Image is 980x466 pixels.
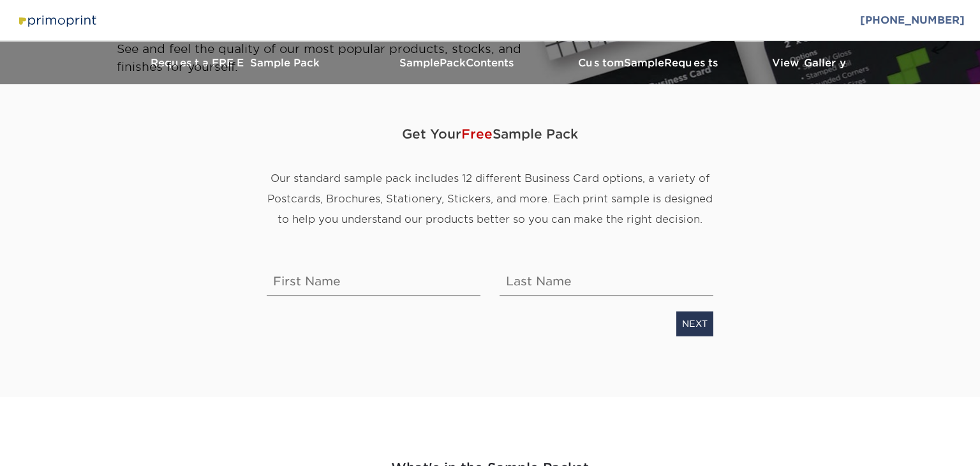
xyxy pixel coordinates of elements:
[117,40,554,75] p: See and feel the quality of our most popular products, stocks, and finishes for yourself.
[554,57,745,69] h3: Custom Requests
[860,14,965,26] a: [PHONE_NUMBER]
[745,41,873,84] a: View Gallery
[554,41,745,84] a: CustomSampleRequests
[745,57,873,69] h3: View Gallery
[267,172,713,225] span: Our standard sample pack includes 12 different Business Card options, a variety of Postcards, Bro...
[624,57,664,69] span: Sample
[107,41,362,84] a: Request a FREE Sample Pack
[267,115,713,153] span: Get Your Sample Pack
[15,11,98,29] img: Primoprint
[676,312,713,336] a: NEXT
[107,57,362,69] h3: Request a FREE Sample Pack
[461,126,493,142] span: Free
